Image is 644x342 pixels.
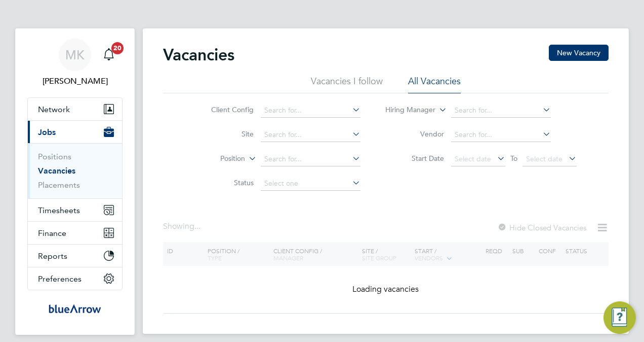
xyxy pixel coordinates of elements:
label: Status [195,178,254,187]
input: Search for... [261,104,360,118]
div: Jobs [28,143,122,198]
input: Search for... [451,128,551,142]
input: Search for... [451,104,551,118]
span: Finance [38,228,66,238]
span: 20 [111,42,124,54]
button: Reports [28,245,122,267]
button: Network [28,98,122,120]
label: Client Config [195,105,254,114]
img: bluearrow-logo-retina.png [49,300,101,317]
span: Preferences [38,274,82,284]
span: Select date [455,154,491,163]
span: To [507,152,520,165]
label: Hide Closed Vacancies [497,223,586,232]
span: MK [65,48,85,61]
button: Engage Resource Center [603,301,636,334]
a: Vacancies [38,166,75,176]
span: Jobs [38,127,56,137]
div: Showing [163,221,203,232]
label: Hiring Manager [377,105,435,115]
label: Position [187,154,245,164]
button: New Vacancy [549,45,609,61]
a: Positions [38,152,71,161]
a: Placements [38,180,80,190]
a: Go to home page [27,300,123,317]
button: Preferences [28,267,122,290]
a: 20 [99,39,119,71]
label: Start Date [386,154,444,163]
span: Select date [526,154,562,163]
a: MK[PERSON_NAME] [27,39,123,87]
li: Vacancies I follow [311,75,383,93]
span: ... [194,221,200,231]
li: All Vacancies [408,75,461,93]
span: Reports [38,251,67,261]
button: Jobs [28,121,122,143]
input: Search for... [261,128,360,142]
span: Timesheets [38,206,80,215]
input: Search for... [261,152,360,166]
nav: Main navigation [15,28,135,335]
label: Site [195,129,254,139]
input: Select one [261,177,360,191]
h2: Vacancies [163,45,234,65]
button: Timesheets [28,199,122,221]
span: Miriam Kerins [27,75,123,87]
label: Vendor [386,129,444,139]
button: Finance [28,222,122,244]
span: Network [38,105,70,114]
